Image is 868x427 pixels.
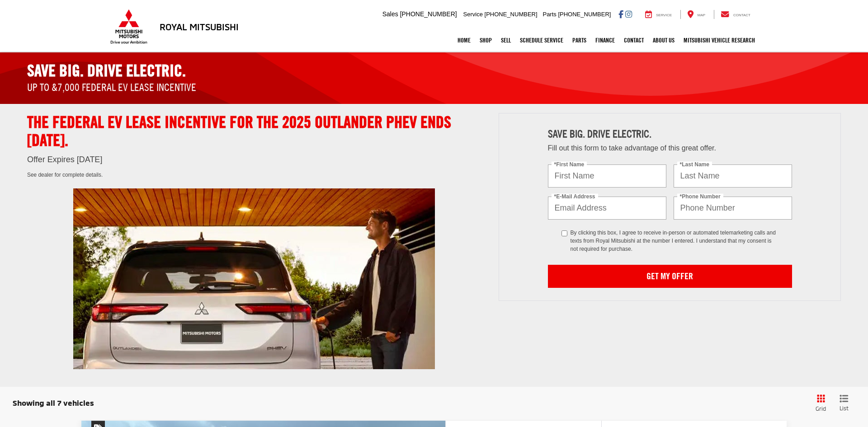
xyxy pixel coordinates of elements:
[548,164,666,188] input: First Name
[680,10,712,19] a: Map
[463,11,483,18] span: Service
[733,13,750,17] span: Contact
[648,29,679,52] a: About Us
[638,10,679,19] a: Service
[382,10,398,18] span: Sales
[552,162,587,168] label: *First Name
[656,13,672,17] span: Service
[13,398,94,407] span: Showing all 7 vehicles
[496,29,515,52] a: Sell
[453,29,475,52] a: Home
[485,11,538,18] span: [PHONE_NUMBER]
[714,10,757,19] a: Contact
[475,29,496,52] a: Shop
[542,11,556,18] span: Parts
[160,22,239,32] h3: Royal Mitsubishi
[674,197,792,220] input: Phone Number
[27,61,186,80] strong: Save Big. Drive Electric.
[561,229,778,253] label: By clicking this box, I agree to receive in-person or automated telemarketing calls and texts fro...
[677,162,712,168] label: *Last Name
[618,10,623,18] a: Facebook: Click to visit our Facebook page
[27,81,841,93] h3: Up to &7,000 Federal EV Lease Incentive
[833,394,855,413] button: List View
[679,29,759,52] a: Mitsubishi Vehicle Research
[674,164,792,188] input: Last Name
[515,29,568,52] a: Schedule Service: Opens in a new tab
[27,112,451,150] strong: The Federal EV Lease Incentive for the 2025 Outlander PHEV ends [DATE].
[548,143,792,154] p: Fill out this form to take advantage of this great offer.
[698,13,705,17] span: Map
[806,394,833,413] button: Grid View
[816,405,826,413] span: Grid
[108,9,149,44] img: Mitsubishi
[27,172,103,178] small: See dealer for complete details.
[558,11,611,18] span: [PHONE_NUMBER]
[568,29,591,52] a: Parts: Opens in a new tab
[625,10,632,18] a: Instagram: Click to visit our Instagram page
[619,29,648,52] a: Contact
[27,154,481,166] p: Offer Expires [DATE]
[400,10,457,18] span: [PHONE_NUMBER]
[548,265,792,288] button: Get My Offer
[548,128,792,140] h3: Save Big. Drive Electric.
[677,194,723,200] label: *Phone Number
[548,197,666,220] input: Email Address
[591,29,619,52] a: Finance
[552,194,598,200] label: *E-Mail Address
[840,404,849,412] span: List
